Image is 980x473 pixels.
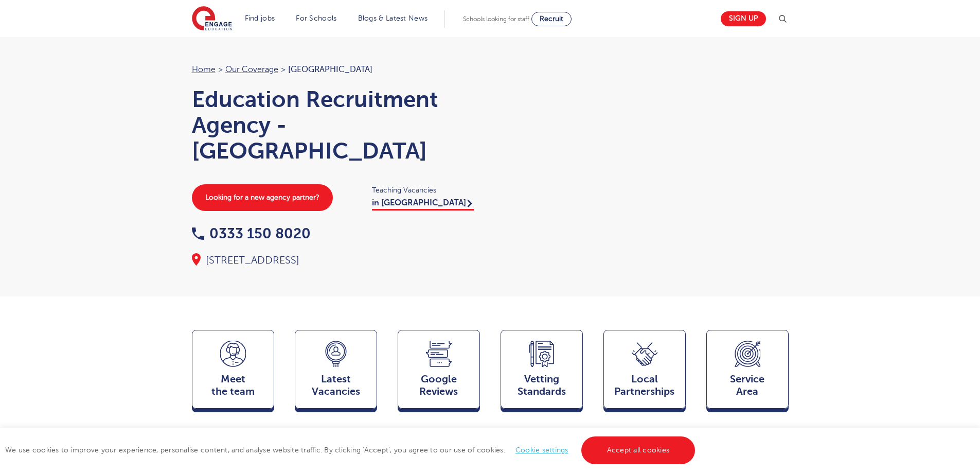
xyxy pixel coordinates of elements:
[603,330,686,413] a: Local Partnerships
[5,446,698,454] span: We use cookies to improve your experience, personalise content, and analyse website traffic. By c...
[721,11,766,26] a: Sign up
[281,65,286,74] span: >
[403,373,474,398] span: Google Reviews
[501,330,583,413] a: VettingStandards
[540,15,563,23] span: Recruit
[372,198,474,211] a: in [GEOGRAPHIC_DATA]
[288,65,372,74] span: [GEOGRAPHIC_DATA]
[218,65,223,74] span: >
[609,373,680,398] span: Local Partnerships
[706,330,789,413] a: ServiceArea
[245,14,275,22] a: Find jobs
[300,373,371,398] span: Latest Vacancies
[506,373,577,398] span: Vetting Standards
[192,330,274,413] a: Meetthe team
[372,184,480,196] span: Teaching Vacancies
[581,436,696,464] a: Accept all cookies
[192,225,311,241] a: 0333 150 8020
[398,330,480,413] a: GoogleReviews
[296,14,336,22] a: For Schools
[192,65,216,74] a: Home
[192,253,480,268] div: [STREET_ADDRESS]
[531,12,572,26] a: Recruit
[295,330,377,413] a: LatestVacancies
[225,65,278,74] a: Our coverage
[192,86,480,164] h1: Education Recruitment Agency - [GEOGRAPHIC_DATA]
[712,373,783,398] span: Service Area
[192,184,333,211] a: Looking for a new agency partner?
[198,373,269,398] span: Meet the team
[515,446,568,454] a: Cookie settings
[192,6,232,32] img: Engage Education
[192,63,480,76] nav: breadcrumb
[358,14,428,22] a: Blogs & Latest News
[463,15,529,23] span: Schools looking for staff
